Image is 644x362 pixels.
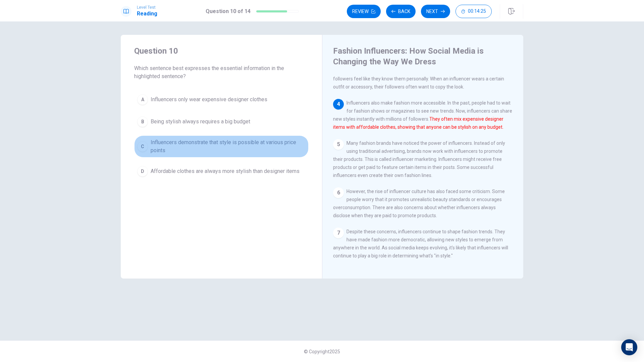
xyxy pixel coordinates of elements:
h4: Fashion Influencers: How Social Media is Changing the Way We Dress [333,46,511,67]
span: However, the rise of influencer culture has also faced some criticism. Some people worry that it ... [333,189,505,218]
div: A [137,94,148,105]
button: Review [347,5,381,18]
div: 4 [333,99,344,110]
span: Being stylish always requires a big budget [151,118,250,126]
button: AInfluencers only wear expensive designer clothes [134,91,309,108]
h1: Question 10 of 14 [206,7,251,15]
span: Affordable clothes are always more stylish than designer items [151,167,300,175]
span: Influencers only wear expensive designer clothes [151,96,267,104]
span: Level Test [137,5,157,10]
div: 6 [333,187,344,198]
button: BBeing stylish always requires a big budget [134,113,309,130]
span: 00:14:25 [468,9,486,14]
span: Despite these concerns, influencers continue to shape fashion trends. They have made fashion more... [333,229,508,258]
button: Back [386,5,416,18]
span: Many fashion brands have noticed the power of influencers. Instead of only using traditional adve... [333,140,505,178]
button: Next [421,5,450,18]
div: Open Intercom Messenger [621,339,637,355]
div: D [137,166,148,177]
button: DAffordable clothes are always more stylish than designer items [134,163,309,180]
button: CInfluencers demonstrate that style is possible at various price points [134,135,309,158]
span: © Copyright 2025 [304,349,340,354]
div: 5 [333,139,344,150]
div: C [137,141,148,152]
h1: Reading [137,10,157,18]
div: 7 [333,228,344,238]
span: Influencers demonstrate that style is possible at various price points [151,138,306,155]
span: Which sentence best expresses the essential information in the highlighted sentence? [134,64,309,80]
h4: Question 10 [134,46,309,56]
button: 00:14:25 [455,5,492,18]
div: B [137,116,148,127]
span: Influencers also make fashion more accessible. In the past, people had to wait for fashion shows ... [333,100,512,130]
